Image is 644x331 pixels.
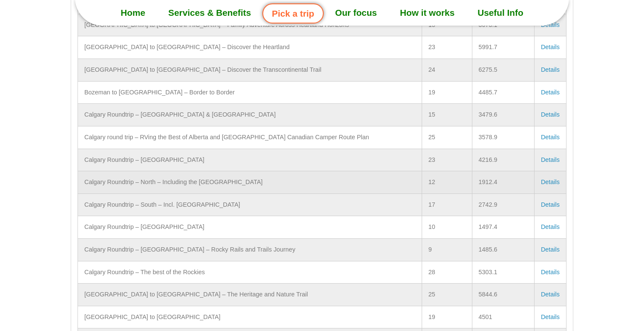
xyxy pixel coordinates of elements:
[422,104,472,126] td: 15
[157,2,262,23] a: Services & Benefits
[78,36,422,59] td: [GEOGRAPHIC_DATA] to [GEOGRAPHIC_DATA] – Discover the Heartland
[541,89,560,96] a: Details
[422,149,472,171] td: 23
[541,44,560,50] a: Details
[78,284,422,306] td: [GEOGRAPHIC_DATA] to [GEOGRAPHIC_DATA] – The Heritage and Nature Trail
[541,201,560,208] a: Details
[75,2,569,23] nav: Menu
[472,81,534,104] td: 4485.7
[472,193,534,216] td: 2742.9
[541,134,560,141] a: Details
[422,284,472,306] td: 25
[422,36,472,59] td: 23
[472,59,534,82] td: 6275.5
[472,238,534,261] td: 1485.6
[78,59,422,82] td: [GEOGRAPHIC_DATA] to [GEOGRAPHIC_DATA] – Discover the Transcontinental Trail
[78,261,422,284] td: Calgary Roundtrip – The best of the Rockies
[472,306,534,328] td: 4501
[472,36,534,59] td: 5991.7
[422,306,472,328] td: 19
[472,284,534,306] td: 5844.6
[422,59,472,82] td: 24
[541,246,560,253] a: Details
[472,104,534,126] td: 3479.6
[78,306,422,328] td: [GEOGRAPHIC_DATA] to [GEOGRAPHIC_DATA]
[472,216,534,239] td: 1497.4
[78,171,422,194] td: Calgary Roundtrip – North – Including the [GEOGRAPHIC_DATA]
[78,149,422,171] td: Calgary Roundtrip – [GEOGRAPHIC_DATA]
[78,238,422,261] td: Calgary Roundtrip – [GEOGRAPHIC_DATA] – Rocky Rails and Trails Journey
[541,269,560,275] a: Details
[78,193,422,216] td: Calgary Roundtrip – South – Incl. [GEOGRAPHIC_DATA]
[422,126,472,149] td: 25
[466,2,535,23] a: Useful Info
[422,193,472,216] td: 17
[324,2,388,23] a: Our focus
[109,2,157,23] a: Home
[78,81,422,104] td: Bozeman to [GEOGRAPHIC_DATA] – Border to Border
[422,216,472,239] td: 10
[78,216,422,239] td: Calgary Roundtrip – [GEOGRAPHIC_DATA]
[422,238,472,261] td: 9
[262,3,323,23] a: Pick a trip
[388,2,466,23] a: How it works
[541,223,560,230] a: Details
[541,66,560,73] a: Details
[541,179,560,185] a: Details
[541,156,560,163] a: Details
[422,171,472,194] td: 12
[472,149,534,171] td: 4216.9
[541,291,560,298] a: Details
[541,111,560,118] a: Details
[541,313,560,320] a: Details
[472,261,534,284] td: 5303.1
[472,171,534,194] td: 1912.4
[78,104,422,126] td: Calgary Roundtrip – [GEOGRAPHIC_DATA] & [GEOGRAPHIC_DATA]
[472,126,534,149] td: 3578.9
[422,261,472,284] td: 28
[422,81,472,104] td: 19
[78,126,422,149] td: Calgary round trip – RVing the Best of Alberta and [GEOGRAPHIC_DATA] Canadian Camper Route Plan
